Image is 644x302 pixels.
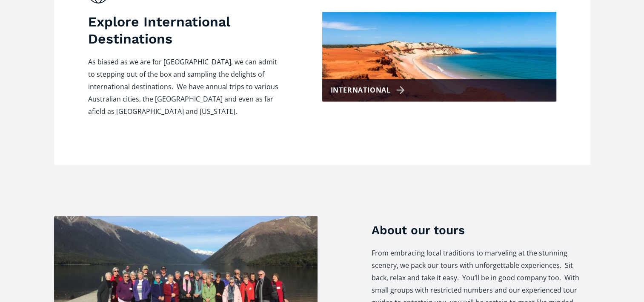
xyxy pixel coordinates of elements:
h3: Explore International Destinations [88,13,280,47]
div: International [331,84,408,96]
a: International [322,12,556,102]
h3: About our tours [372,222,590,238]
p: As biased as we are for [GEOGRAPHIC_DATA], we can admit to stepping out of the box and sampling t... [88,56,280,118]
